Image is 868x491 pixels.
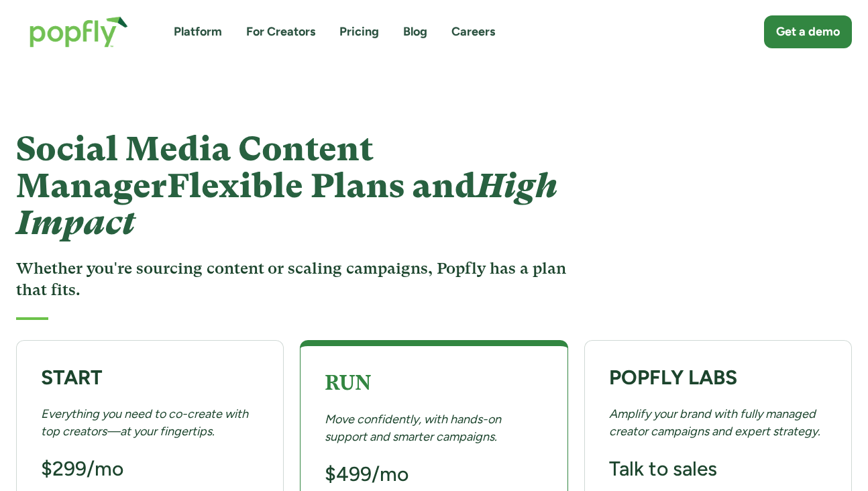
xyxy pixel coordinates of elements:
a: home [16,3,142,61]
a: Careers [451,23,495,40]
strong: RUN [325,371,371,394]
a: For Creators [246,23,315,40]
a: Blog [403,23,427,40]
h3: $299/mo [41,456,123,482]
em: Move confidently, with hands-on support and smarter campaigns. [325,412,501,443]
h1: Social Media Content Manager [16,131,572,241]
em: High Impact [16,166,557,242]
span: Flexible Plans and [16,166,557,242]
a: Platform [174,23,222,40]
a: Get a demo [764,15,852,48]
strong: START [41,365,103,390]
a: Pricing [339,23,379,40]
h3: Whether you're sourcing content or scaling campaigns, Popfly has a plan that fits. [16,258,572,301]
em: Everything you need to co-create with top creators—at your fingertips. [41,406,248,438]
strong: POPFLY LABS [609,365,737,390]
div: Get a demo [776,23,840,40]
em: Amplify your brand with fully managed creator campaigns and expert strategy. [609,406,820,438]
h3: $499/mo [325,461,409,487]
h3: Talk to sales [609,456,717,482]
